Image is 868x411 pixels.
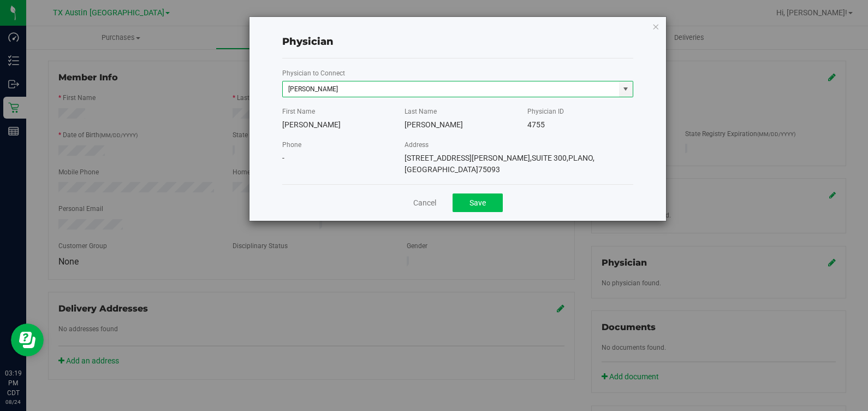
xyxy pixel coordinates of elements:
div: 4755 [527,119,633,131]
div: [PERSON_NAME] [282,119,388,131]
span: , [530,154,532,162]
label: Address [405,140,429,150]
span: , [593,154,594,162]
label: Physician ID [527,107,564,116]
span: 75093 [478,165,500,174]
span: Physician [282,36,334,48]
span: select [619,81,633,97]
span: PLANO [567,154,593,162]
div: - [282,152,388,164]
a: Cancel [413,197,436,209]
span: SUITE 300 [530,154,567,162]
label: Phone [282,140,301,150]
span: , [567,154,568,162]
span: [STREET_ADDRESS][PERSON_NAME] [405,154,530,162]
iframe: Resource center [11,324,44,356]
input: Search physician name [283,81,619,97]
label: Physician to Connect [282,68,345,78]
button: Save [453,193,503,212]
div: [PERSON_NAME] [405,119,510,131]
label: First Name [282,107,315,116]
label: Last Name [405,107,437,116]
